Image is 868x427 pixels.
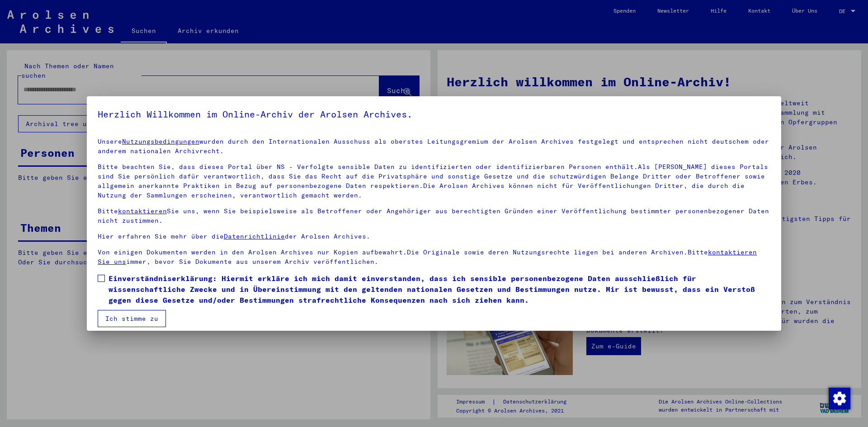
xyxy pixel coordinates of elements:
[98,162,770,200] p: Bitte beachten Sie, dass dieses Portal über NS - Verfolgte sensible Daten zu identifizierten oder...
[224,232,285,240] a: Datenrichtlinie
[98,107,770,122] h5: Herzlich Willkommen im Online-Archiv der Arolsen Archives.
[98,232,770,241] p: Hier erfahren Sie mehr über die der Arolsen Archives.
[98,248,757,266] a: kontaktieren Sie uns
[829,388,850,409] img: Zustimmung ändern
[98,137,770,156] p: Unsere wurden durch den Internationalen Ausschuss als oberstes Leitungsgremium der Arolsen Archiv...
[98,206,770,225] p: Bitte Sie uns, wenn Sie beispielsweise als Betroffener oder Angehöriger aus berechtigten Gründen ...
[98,310,166,327] button: Ich stimme zu
[98,248,770,267] p: Von einigen Dokumenten werden in den Arolsen Archives nur Kopien aufbewahrt.Die Originale sowie d...
[118,207,167,215] a: kontaktieren
[108,273,770,305] span: Einverständniserklärung: Hiermit erkläre ich mich damit einverstanden, dass ich sensible personen...
[122,137,199,145] a: Nutzungsbedingungen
